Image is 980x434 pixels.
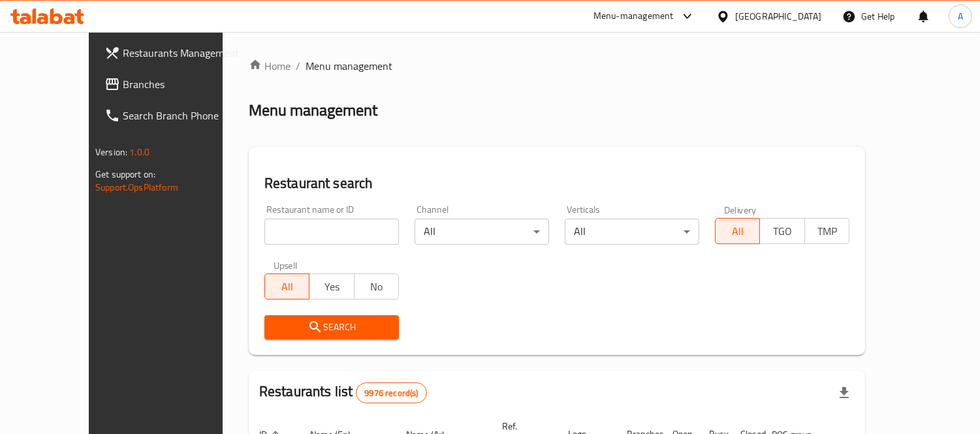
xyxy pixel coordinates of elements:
label: Delivery [724,205,757,214]
div: [GEOGRAPHIC_DATA] [735,9,821,23]
div: Total records count [356,382,426,403]
span: Yes [315,277,349,296]
a: Home [249,58,291,74]
span: Restaurants Management [123,45,242,61]
button: All [264,273,309,300]
h2: Restaurant search [264,174,849,193]
span: 9976 record(s) [356,387,426,399]
nav: breadcrumb [249,58,865,74]
button: TMP [804,218,849,244]
button: No [354,273,399,300]
div: Menu-management [593,8,674,24]
a: Support.OpsPlatform [95,179,178,196]
button: Yes [309,273,354,300]
input: Search for restaurant name or ID.. [264,219,399,245]
span: Branches [123,76,242,92]
a: Restaurants Management [94,37,253,69]
a: Search Branch Phone [94,100,253,131]
button: All [715,218,760,244]
span: Search Branch Phone [123,108,242,123]
span: TGO [765,222,799,241]
h2: Restaurants list [259,382,427,403]
span: Menu management [306,58,392,74]
label: Upsell [274,260,298,270]
button: Search [264,315,399,339]
span: Get support on: [95,166,155,183]
span: Version: [95,144,127,161]
div: Export file [829,377,860,409]
span: No [360,277,394,296]
h2: Menu management [249,100,377,121]
div: All [565,219,699,245]
span: All [270,277,304,296]
span: All [721,222,755,241]
button: TGO [759,218,804,244]
div: All [415,219,549,245]
a: Branches [94,69,253,100]
span: 1.0.0 [129,144,150,161]
li: / [296,58,300,74]
span: Search [275,319,388,335]
span: TMP [810,222,844,241]
span: A [958,9,963,23]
